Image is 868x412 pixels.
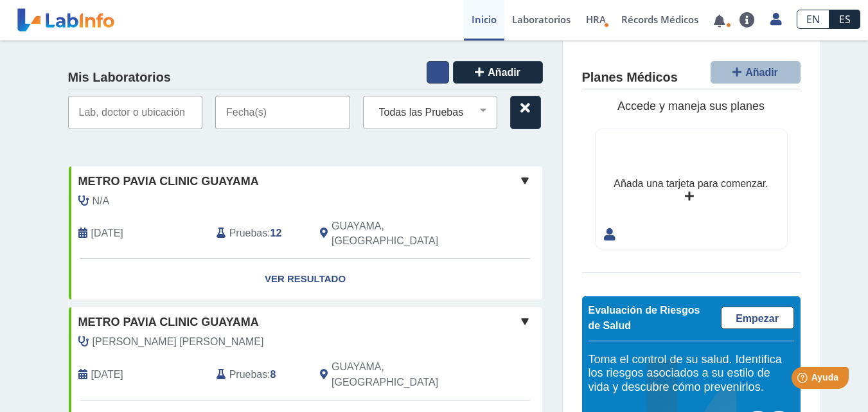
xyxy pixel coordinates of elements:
span: GUAYAMA, PR [332,219,474,249]
b: 8 [270,369,276,380]
a: EN [797,10,829,29]
span: GUAYAMA, PR [332,359,474,390]
a: Ver Resultado [69,259,542,300]
h4: Mis Laboratorios [68,70,171,85]
input: Fecha(s) [215,96,350,129]
span: Pruebas [229,367,267,382]
div: : [207,219,310,249]
h5: Toma el control de su salud. Identifica los riesgos asociados a su estilo de vida y descubre cómo... [589,353,794,395]
span: Pruebas [229,226,267,241]
h4: Planes Médicos [582,70,678,85]
span: 2024-11-09 [91,226,123,241]
span: Empezar [736,313,779,324]
input: Lab, doctor o ubicación [68,96,203,129]
iframe: Help widget launcher [754,362,854,398]
div: : [207,359,310,390]
span: Rodriguez Fernandez, Ramon [93,334,264,350]
span: Metro Pavia Clinic Guayama [78,314,259,331]
span: Metro Pavia Clinic Guayama [78,173,259,190]
b: 12 [270,228,282,238]
span: Accede y maneja sus planes [617,100,765,112]
button: Añadir [453,61,543,84]
span: Evaluación de Riesgos de Salud [589,305,700,331]
a: Empezar [721,307,794,329]
span: N/A [93,193,110,209]
span: Añadir [745,67,778,78]
div: Añada una tarjeta para comenzar. [614,176,768,192]
button: Añadir [711,61,801,84]
span: 2022-02-08 [91,367,123,382]
a: ES [829,10,860,29]
span: HRA [586,13,606,26]
span: Añadir [488,67,520,78]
